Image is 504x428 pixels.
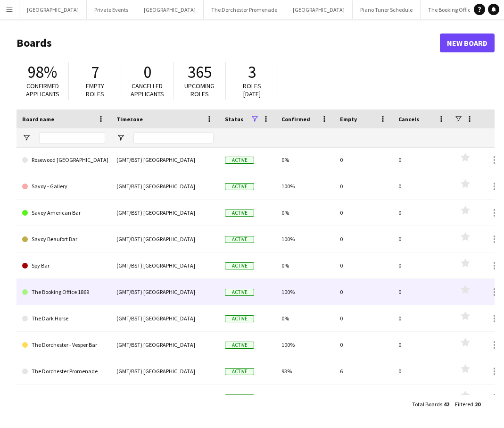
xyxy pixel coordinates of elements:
span: Upcoming roles [184,82,215,98]
div: 0 [334,200,393,226]
a: The Dark Horse [22,305,105,332]
div: 0% [276,305,334,331]
div: 0 [393,358,451,384]
span: Active [225,210,254,217]
span: Active [225,183,254,190]
div: (GMT/BST) [GEOGRAPHIC_DATA] [111,200,219,226]
div: 0 [393,305,451,331]
div: 0 [334,279,393,305]
div: 100% [276,226,334,252]
span: Empty roles [86,82,104,98]
a: Spy Bar [22,252,105,279]
span: Board name [22,116,54,123]
div: 93% [276,358,334,384]
button: Open Filter Menu [22,134,31,142]
button: The Booking Office 1869 [421,0,494,19]
div: 0 [334,332,393,358]
div: 0 [334,226,393,252]
span: 0 [143,62,151,83]
a: Savoy - Gallery [22,173,105,200]
span: Total Boards [412,401,442,408]
span: 42 [444,401,449,408]
div: 0 [393,385,451,411]
input: Timezone Filter Input [133,132,214,143]
a: The Stage [22,385,105,411]
div: 0 [334,252,393,278]
div: (GMT/BST) [GEOGRAPHIC_DATA] [111,279,219,305]
div: (GMT/BST) [GEOGRAPHIC_DATA] [111,147,219,173]
a: The Dorchester Promenade [22,358,105,385]
span: Roles [DATE] [243,82,261,98]
h1: Boards [17,36,440,50]
div: 0% [276,252,334,278]
button: [GEOGRAPHIC_DATA] [19,0,87,19]
span: Active [225,342,254,349]
div: 0 [334,305,393,331]
div: 0% [276,200,334,226]
div: (GMT/BST) [GEOGRAPHIC_DATA] [111,332,219,358]
span: Active [225,157,254,164]
span: Timezone [116,116,143,123]
a: Savoy American Bar [22,200,105,226]
div: (GMT/BST) [GEOGRAPHIC_DATA] [111,173,219,199]
span: 98% [28,62,57,83]
span: Cancels [398,116,419,123]
span: Status [225,116,243,123]
button: Private Events [87,0,136,19]
div: 100% [276,173,334,199]
div: 0 [393,200,451,226]
div: 0 [334,147,393,173]
span: Cancelled applicants [131,82,164,98]
button: [GEOGRAPHIC_DATA] [285,0,353,19]
div: 0 [393,252,451,278]
span: Active [225,236,254,243]
a: Savoy Beaufort Bar [22,226,105,252]
span: Active [225,368,254,375]
div: : [455,395,480,413]
div: 0% [276,147,334,173]
div: 0 [393,147,451,173]
div: (GMT/BST) [GEOGRAPHIC_DATA] [111,385,219,411]
span: Confirmed applicants [26,82,59,98]
div: 0 [334,173,393,199]
div: 0 [393,173,451,199]
div: (GMT/BST) [GEOGRAPHIC_DATA] [111,358,219,384]
span: 365 [188,62,212,83]
div: : [412,395,449,413]
span: 7 [91,62,99,83]
input: Board name Filter Input [39,132,105,143]
div: 100% [276,332,334,358]
button: Piano Tuner Schedule [353,0,421,19]
a: The Booking Office 1869 [22,279,105,305]
div: (GMT/BST) [GEOGRAPHIC_DATA] [111,226,219,252]
span: Active [225,315,254,322]
button: Open Filter Menu [116,134,125,142]
span: Active [225,262,254,269]
div: 0 [334,385,393,411]
a: New Board [440,34,495,52]
button: [GEOGRAPHIC_DATA] [136,0,204,19]
div: (GMT/BST) [GEOGRAPHIC_DATA] [111,252,219,278]
div: 0 [393,279,451,305]
span: Filtered [455,401,473,408]
div: 0 [393,332,451,358]
span: Active [225,289,254,296]
div: 100% [276,279,334,305]
span: Confirmed [281,116,310,123]
span: Active [225,394,254,402]
div: 6 [334,358,393,384]
span: 20 [475,401,480,408]
a: The Dorchester - Vesper Bar [22,332,105,358]
button: The Dorchester Promenade [204,0,285,19]
div: (GMT/BST) [GEOGRAPHIC_DATA] [111,305,219,331]
div: 100% [276,385,334,411]
a: Rosewood [GEOGRAPHIC_DATA] [22,147,105,173]
span: Empty [340,116,357,123]
div: 0 [393,226,451,252]
span: 3 [248,62,256,83]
